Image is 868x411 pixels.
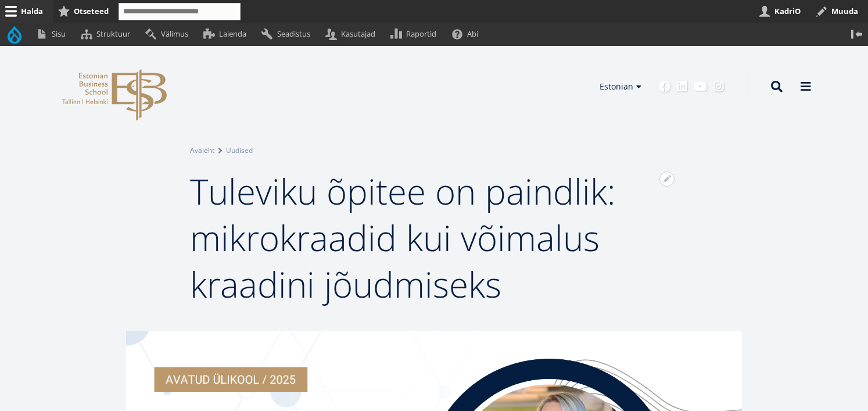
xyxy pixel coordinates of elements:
a: Kasutajad [320,23,385,45]
a: Linkedin [676,81,688,92]
a: Raportid [386,23,447,45]
a: Uudised [226,145,253,156]
a: Seadistus [256,23,320,45]
button: Vertikaalasend [845,23,868,45]
a: Struktuur [76,23,140,45]
a: Avaleht [190,145,214,156]
a: Abi [447,23,489,45]
span: Tuleviku õpitee on paindlik: mikrokraadid kui võimalus kraadini jõudmiseks [190,167,615,308]
a: Välimus [140,23,198,45]
a: Laienda [198,23,256,45]
button: Avatud seaded [659,171,675,187]
a: Facebook [659,81,670,92]
a: Instagram [713,81,724,92]
a: Youtube [694,81,707,92]
a: Sisu [31,23,76,45]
